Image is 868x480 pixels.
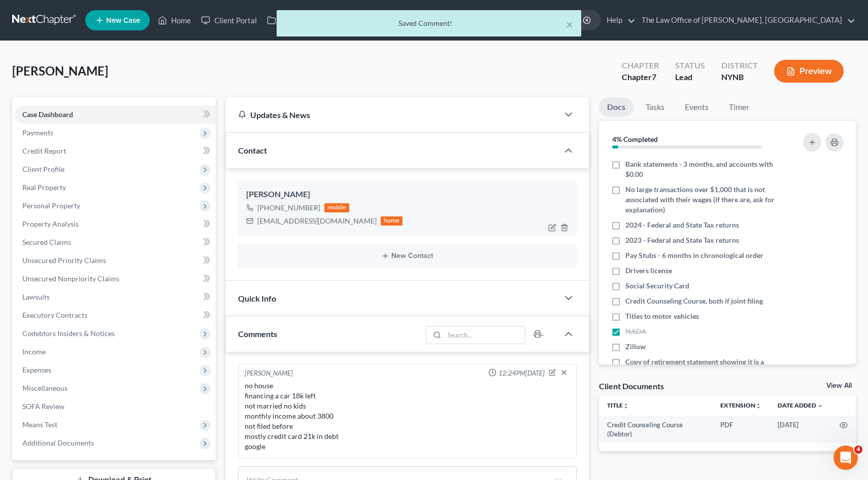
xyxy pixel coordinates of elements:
[22,384,68,392] span: Miscellaneous
[817,403,823,409] i: expand_more
[238,329,277,339] span: Comments
[720,401,761,409] a: Extensionunfold_more
[778,401,823,409] a: Date Added expand_more
[854,446,862,454] span: 4
[625,357,783,377] span: Copy of retirement statement showing it is a exempt asset if any
[625,235,739,245] span: 2023 - Federal and State Tax returns
[22,110,73,119] span: Case Dashboard
[12,63,108,78] span: [PERSON_NAME]
[566,18,573,30] button: ×
[22,165,64,173] span: Client Profile
[22,420,57,429] span: Means Test
[22,438,94,447] span: Additional Documents
[22,238,71,246] span: Secured Claims
[625,342,646,352] span: Zillow
[677,97,717,117] a: Events
[22,402,64,411] span: SOFA Review
[22,329,115,338] span: Codebtors Insiders & Notices
[625,296,763,306] span: Credit Counseling Course, both if joint filing
[622,71,659,83] div: Chapter
[625,281,689,291] span: Social Security Card
[826,382,852,389] a: View All
[246,252,569,260] button: New Contact
[712,416,770,444] td: PDF
[257,216,377,226] div: [EMAIL_ADDRESS][DOMAIN_NAME]
[22,219,79,228] span: Property Analysis
[652,72,656,82] span: 7
[22,274,119,283] span: Unsecured Nonpriority Claims
[245,368,293,379] div: [PERSON_NAME]
[245,381,571,452] div: no house financing a car 18k left not married no kids monthly income about 3800 not filed before ...
[721,71,758,83] div: NYNB
[324,203,350,212] div: mobile
[14,142,216,160] a: Credit Report
[238,293,276,303] span: Quick Info
[770,416,831,444] td: [DATE]
[22,365,51,374] span: Expenses
[238,145,267,155] span: Contact
[833,446,858,470] iframe: Intercom live chat
[14,397,216,416] a: SOFA Review
[625,266,672,276] span: Drivers license
[721,97,757,117] a: Timer
[22,311,87,319] span: Executory Contracts
[14,270,216,288] a: Unsecured Nonpriority Claims
[625,220,739,230] span: 2024 - Federal and State Tax returns
[246,189,569,201] div: [PERSON_NAME]
[622,60,659,71] div: Chapter
[14,306,216,324] a: Executory Contracts
[675,71,705,83] div: Lead
[607,401,629,409] a: Titleunfold_more
[14,105,216,124] a: Case Dashboard
[625,311,699,321] span: Titles to motor vehicles
[22,201,80,210] span: Personal Property
[22,128,53,137] span: Payments
[14,251,216,270] a: Unsecured Priority Claims
[22,183,66,192] span: Real Property
[625,250,763,261] span: Pay Stubs - 6 months in chronological order
[381,216,403,226] div: home
[22,292,50,301] span: Lawsuits
[14,233,216,251] a: Secured Claims
[498,368,545,378] span: 12:24PM[DATE]
[625,159,783,179] span: Bank statements - 3 months, and accounts with $0.00
[257,203,320,213] div: [PHONE_NUMBER]
[599,97,633,117] a: Docs
[675,60,705,71] div: Status
[774,60,844,83] button: Preview
[755,403,761,409] i: unfold_more
[22,347,46,356] span: Income
[623,403,629,409] i: unfold_more
[625,184,783,215] span: No large transactions over $1,000 that is not associated with their wages (if there are, ask for ...
[22,256,106,265] span: Unsecured Priority Claims
[238,109,547,120] div: Updates & News
[638,97,673,117] a: Tasks
[721,60,758,71] div: District
[445,326,525,344] input: Search...
[14,215,216,233] a: Property Analysis
[612,135,658,143] strong: 4% Completed
[625,326,646,337] span: NADA
[599,381,664,391] div: Client Documents
[285,18,573,28] div: Saved Comment!
[22,146,66,155] span: Credit Report
[599,416,712,444] td: Credit Counseling Course (Debtor)
[14,288,216,306] a: Lawsuits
